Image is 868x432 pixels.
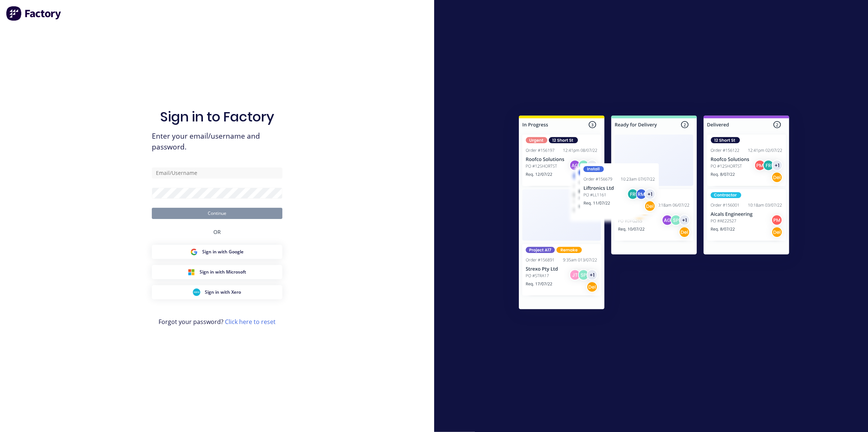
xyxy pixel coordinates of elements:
input: Email/Username [152,167,282,179]
img: Google Sign in [190,248,198,256]
div: OR [213,219,221,245]
span: Forgot your password? [159,317,276,326]
img: Sign in [502,101,806,327]
span: Enter your email/username and password. [152,131,282,152]
img: Xero Sign in [193,288,200,296]
button: Continue [152,208,282,219]
button: Microsoft Sign inSign in with Microsoft [152,265,282,279]
a: Click here to reset [225,318,276,326]
img: Factory [6,6,62,21]
button: Xero Sign inSign in with Xero [152,285,282,299]
span: Sign in with Xero [205,289,241,296]
span: Sign in with Google [202,249,244,255]
h1: Sign in to Factory [160,109,274,125]
button: Google Sign inSign in with Google [152,245,282,259]
span: Sign in with Microsoft [200,269,246,275]
img: Microsoft Sign in [188,268,195,276]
